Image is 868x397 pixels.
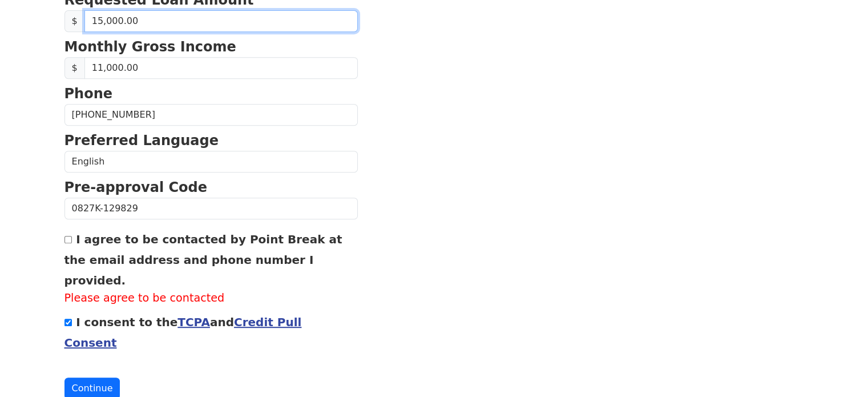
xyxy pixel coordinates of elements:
[64,57,85,79] span: $
[64,290,358,307] label: Please agree to be contacted
[64,37,358,57] p: Monthly Gross Income
[84,10,358,32] input: 0.00
[64,315,302,350] a: Credit Pull Consent
[64,232,342,287] label: I agree to be contacted by Point Break at the email address and phone number I provided.
[177,315,210,329] a: TCPA
[64,198,358,219] input: Pre-approval Code
[64,179,208,195] strong: Pre-approval Code
[64,10,85,32] span: $
[64,133,219,149] strong: Preferred Language
[64,315,302,350] label: I consent to the and
[84,57,358,79] input: Monthly Gross Income
[64,86,113,102] strong: Phone
[64,104,358,126] input: Phone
